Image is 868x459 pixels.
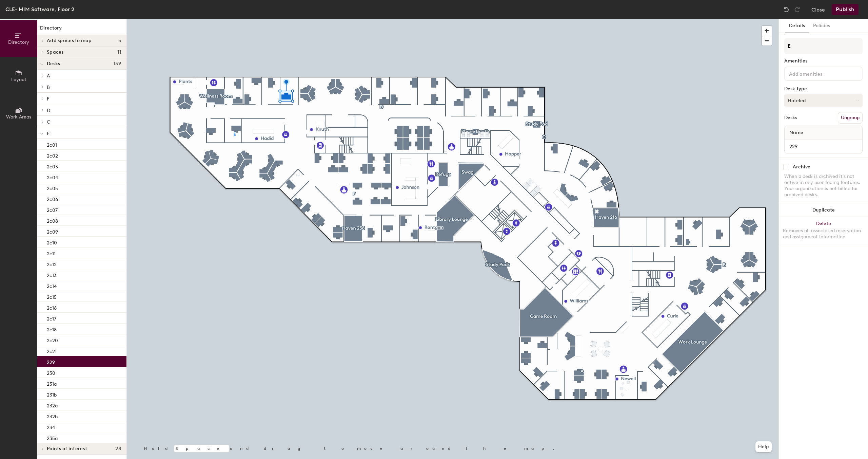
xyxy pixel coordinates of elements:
p: 231b [47,390,57,398]
h1: Directory [37,24,126,35]
span: Spaces [47,50,64,55]
span: 139 [114,61,121,67]
p: 2c10 [47,238,57,246]
img: Undo [783,6,790,13]
button: Policies [809,19,834,33]
p: 2c18 [47,325,57,333]
p: 232b [47,412,58,420]
span: Points of interest [47,446,87,452]
button: Publish [832,4,859,15]
p: 234 [47,423,55,430]
span: Directory [8,39,29,45]
p: 2c17 [47,314,56,322]
button: DeleteRemoves all associated reservation and assignment information [779,217,868,247]
input: Add amenities [788,69,849,77]
span: Add spaces to map [47,38,92,43]
p: 2c09 [47,227,58,235]
button: Duplicate [779,203,868,217]
div: Removes all associated reservation and assignment information [783,228,864,240]
span: D [47,108,50,113]
span: Layout [11,77,26,82]
span: C [47,119,50,125]
img: Redo [794,6,801,13]
p: 2c20 [47,336,58,344]
p: 2c14 [47,281,57,289]
p: 2c03 [47,162,58,170]
span: 28 [115,446,121,452]
p: 235a [47,434,58,441]
button: Help [755,441,772,452]
div: Desk Type [784,86,863,92]
span: E [47,131,50,136]
input: Unnamed desk [786,142,861,151]
p: 2c13 [47,271,57,278]
p: 2c02 [47,151,58,159]
button: Hoteled [784,94,863,107]
p: 229 [47,357,55,365]
span: 5 [118,38,121,43]
span: Name [786,127,807,139]
div: CLE- MIM Software, Floor 2 [5,5,74,14]
span: B [47,85,50,90]
span: Desks [47,61,60,67]
p: 2c11 [47,249,56,257]
p: 2c12 [47,260,57,268]
p: 2c04 [47,173,58,181]
button: Close [811,4,825,15]
div: When a desk is archived it's not active in any user-facing features. Your organization is not bil... [784,173,863,198]
p: 230 [47,368,55,376]
span: F [47,96,49,102]
span: A [47,73,50,79]
button: Details [785,19,809,33]
p: 231a [47,379,57,387]
p: 2c01 [47,140,57,148]
div: Desks [784,115,797,121]
div: Archive [793,164,810,170]
p: 2c08 [47,216,58,224]
p: 2c15 [47,292,57,300]
p: 2c16 [47,303,57,311]
p: 2c06 [47,195,58,202]
button: Ungroup [838,112,863,124]
p: 2c05 [47,184,58,191]
p: 232a [47,401,58,409]
span: 11 [117,50,121,55]
div: Amenities [784,58,863,64]
p: 2c07 [47,205,58,213]
span: Work Areas [6,114,31,120]
p: 2c21 [47,347,57,354]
